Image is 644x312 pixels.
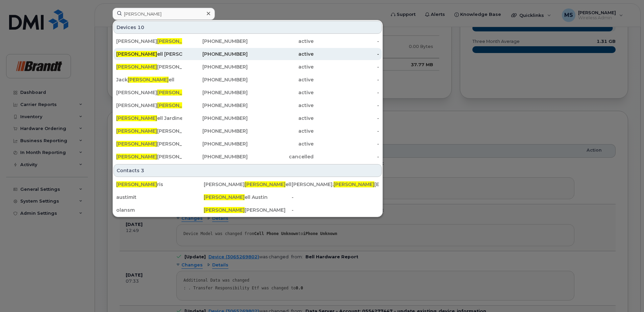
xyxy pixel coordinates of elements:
div: [PHONE_NUMBER] [182,76,248,83]
div: [PHONE_NUMBER] [182,51,248,57]
div: ris [116,181,204,188]
div: active [248,89,314,96]
a: [PERSON_NAME][PERSON_NAME]ell[PHONE_NUMBER]active- [114,35,382,47]
div: - [314,115,379,122]
span: [PERSON_NAME] [116,115,157,121]
div: ell Austin [204,194,291,201]
input: Find something... [113,8,215,20]
div: active [248,38,314,45]
div: [PERSON_NAME] [116,153,182,160]
div: [PERSON_NAME] ell [116,89,182,96]
a: austimit[PERSON_NAME]ell Austin- [114,191,382,203]
a: [PERSON_NAME][PERSON_NAME][PHONE_NUMBER]active- [114,125,382,137]
div: Contacts [114,164,382,177]
div: - [314,63,379,70]
a: [PERSON_NAME]ris[PERSON_NAME][PERSON_NAME]ell[PERSON_NAME].[PERSON_NAME][EMAIL_ADDRESS][PERSON_NA... [114,178,382,190]
span: 3 [141,167,144,174]
div: active [248,51,314,57]
a: [PERSON_NAME][PERSON_NAME][PHONE_NUMBER]cancelled- [114,151,382,163]
div: [PHONE_NUMBER] [182,89,248,96]
div: active [248,102,314,109]
span: [PERSON_NAME] [128,77,169,83]
a: [PERSON_NAME][PERSON_NAME]ell[PHONE_NUMBER]active- [114,86,382,99]
span: 10 [138,24,144,31]
div: [PHONE_NUMBER] [182,128,248,134]
div: - [314,128,379,134]
div: - [314,76,379,83]
div: active [248,63,314,70]
div: [PHONE_NUMBER] [182,38,248,45]
div: [PERSON_NAME] ell [204,181,291,188]
div: [PHONE_NUMBER] [182,153,248,160]
div: - [314,51,379,57]
div: [PHONE_NUMBER] [182,102,248,109]
a: olansm[PERSON_NAME][PERSON_NAME]- [114,204,382,216]
div: active [248,140,314,147]
div: active [248,76,314,83]
div: cancelled [248,153,314,160]
span: [PERSON_NAME] [245,181,286,187]
a: [PERSON_NAME]ell [PERSON_NAME] At It[PHONE_NUMBER]active- [114,48,382,60]
div: - [314,140,379,147]
div: [PHONE_NUMBER] [182,115,248,122]
span: [PERSON_NAME] [116,64,157,70]
a: [PERSON_NAME][PERSON_NAME][PHONE_NUMBER]active- [114,138,382,150]
div: ell [PERSON_NAME] At It [116,51,182,57]
span: [PERSON_NAME] [116,128,157,134]
div: - [292,194,379,201]
span: [PERSON_NAME] [116,154,157,160]
div: - [314,89,379,96]
span: [PERSON_NAME] [204,194,245,200]
div: olansm [116,207,204,213]
a: [PERSON_NAME][PERSON_NAME][PHONE_NUMBER]active- [114,61,382,73]
span: [PERSON_NAME] [116,141,157,147]
span: [PERSON_NAME] [116,51,157,57]
div: [PHONE_NUMBER] [182,63,248,70]
div: - [314,153,379,160]
div: Devices [114,21,382,34]
span: [PERSON_NAME] [157,89,198,96]
div: Jack ell [116,76,182,83]
a: [PERSON_NAME]ell Jardine[PHONE_NUMBER]active- [114,112,382,124]
div: [PERSON_NAME] ell [116,38,182,45]
span: [PERSON_NAME] [204,207,245,213]
div: [PERSON_NAME] [204,207,291,213]
div: [PERSON_NAME] [116,140,182,147]
div: [PERSON_NAME]. [EMAIL_ADDRESS][PERSON_NAME][DOMAIN_NAME] [292,181,379,188]
div: austimit [116,194,204,201]
div: - [314,102,379,109]
span: [PERSON_NAME] [157,38,198,44]
div: [PERSON_NAME] [116,128,182,134]
a: [PERSON_NAME][PERSON_NAME]ell[PHONE_NUMBER]active- [114,99,382,111]
div: [PERSON_NAME] ell [116,102,182,109]
div: - [292,207,379,213]
a: Jack[PERSON_NAME]ell[PHONE_NUMBER]active- [114,74,382,86]
div: [PERSON_NAME] [116,63,182,70]
div: [PHONE_NUMBER] [182,140,248,147]
div: ell Jardine [116,115,182,122]
div: active [248,128,314,134]
div: - [314,38,379,45]
span: [PERSON_NAME] [116,181,157,187]
span: [PERSON_NAME] [157,102,198,108]
span: [PERSON_NAME] [333,181,374,187]
div: active [248,115,314,122]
